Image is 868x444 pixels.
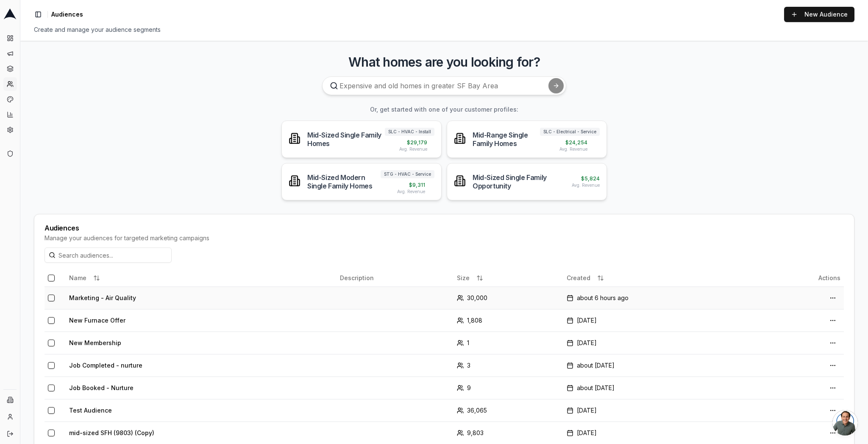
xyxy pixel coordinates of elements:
span: $ 9,311 [409,182,425,188]
span: Avg. Revenue [559,146,587,152]
span: SLC - HVAC - Install [385,128,434,136]
input: Expensive and old homes in greater SF Bay Area [322,76,566,95]
span: $ 24,254 [565,139,587,146]
td: mid-sized SFH (9803) (Copy) [66,422,337,444]
button: Log out [3,427,17,441]
td: Job Completed - nurture [66,354,337,377]
div: 3 [457,361,560,370]
div: 1,808 [457,316,560,325]
div: 36,065 [457,406,560,415]
td: Test Audience [66,399,337,422]
span: Avg. Revenue [399,146,427,152]
div: [DATE] [567,339,757,347]
span: $ 29,179 [407,139,427,146]
span: SLC - Electrical - Service [540,128,600,136]
td: New Membership [66,332,337,354]
span: Avg. Revenue [572,182,600,188]
td: Marketing - Air Quality [66,287,337,309]
div: 30,000 [457,294,560,302]
td: New Furnace Offer [66,309,337,332]
div: about 6 hours ago [567,294,757,302]
div: Mid-Range Single Family Homes [473,131,540,148]
span: STG - HVAC - Service [381,170,434,178]
div: Open chat [832,410,858,436]
div: Create and manage your audience segments [34,25,854,34]
div: Size [457,271,560,285]
div: Mid-Sized Single Family Opportunity [473,173,565,190]
td: Job Booked - Nurture [66,377,337,399]
div: Name [69,271,333,285]
div: about [DATE] [567,384,757,392]
div: Manage your audiences for targeted marketing campaigns [45,234,844,242]
div: 9 [457,384,560,392]
span: Audiences [51,10,83,19]
input: Search audiences... [45,247,172,263]
h3: Or, get started with one of your customer profiles: [34,105,854,114]
th: Actions [761,270,844,287]
div: 1 [457,339,560,347]
div: Mid-Sized Modern Single Family Homes [307,173,381,190]
div: 9,803 [457,429,560,437]
div: Created [567,271,757,285]
h3: What homes are you looking for? [34,54,854,70]
div: [DATE] [567,429,757,437]
div: [DATE] [567,406,757,415]
nav: breadcrumb [51,10,83,19]
div: Mid-Sized Single Family Homes [307,131,385,148]
div: [DATE] [567,316,757,325]
th: Description [337,270,453,287]
div: Audiences [45,225,844,231]
span: Avg. Revenue [397,188,425,195]
a: New Audience [784,7,854,22]
span: $ 5,824 [581,175,600,182]
div: about [DATE] [567,361,757,370]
